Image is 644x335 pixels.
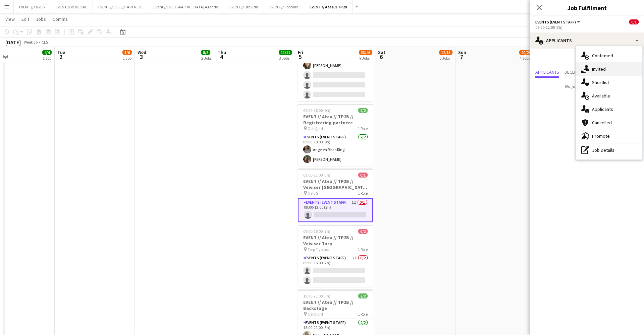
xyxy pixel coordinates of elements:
[358,191,368,196] span: 1 Role
[576,62,642,76] div: Invited
[303,229,330,234] span: 09:00-16:00 (7h)
[56,53,65,61] span: 2
[303,293,330,298] span: 18:00-21:00 (3h)
[50,0,93,13] button: EVENT // VEIDEKKE
[43,56,51,61] div: 1 Job
[298,104,373,166] app-job-card: 09:00-18:00 (9h)2/2EVENT // Atea // TP2B // Registrering partnere Oslofjord1 RoleEvents (Event St...
[138,49,146,55] span: Wed
[36,16,46,22] span: Jobs
[530,3,644,12] h3: Job Fulfilment
[93,0,148,13] button: EVENT // ELLE // PARTNERE
[33,15,49,23] a: Jobs
[137,53,146,61] span: 3
[42,50,52,55] span: 4/4
[358,229,368,234] span: 0/2
[122,50,132,55] span: 5/6
[378,49,385,55] span: Sat
[298,114,373,126] h3: EVENT // Atea // TP2B // Registrering partnere
[576,76,642,89] div: Shortlist
[520,56,532,61] div: 4 Jobs
[298,254,373,287] app-card-role: Events (Event Staff)2I0/209:00-16:00 (7h)
[201,56,212,61] div: 2 Jobs
[298,49,303,55] span: Fri
[457,53,466,61] span: 7
[298,299,373,311] h3: EVENT // Atea // TP2B // Backstage
[298,225,373,287] app-job-card: 09:00-16:00 (7h)0/2EVENT // Atea // TP2B // Veiviser Torp Torp Flyplass1 RoleEvents (Event Staff)...
[359,56,372,61] div: 9 Jobs
[303,173,330,178] span: 09:00-12:00 (3h)
[358,108,368,113] span: 2/2
[535,25,639,30] div: 09:00-12:00 (3h)
[576,89,642,103] div: Available
[629,19,639,24] span: 0/1
[359,50,372,55] span: 33/46
[264,0,304,13] button: EVENT // Foodora
[358,293,368,298] span: 2/2
[298,178,373,190] h3: EVENT // Atea // TP2B // Veiviser [GEOGRAPHIC_DATA] S
[576,103,642,116] div: Applicants
[308,191,318,196] span: Oslo S
[304,0,353,13] button: EVENT // Atea // TP2B
[576,116,642,129] div: Cancelled
[5,16,15,22] span: View
[148,0,224,13] button: Event // [GEOGRAPHIC_DATA] Agenda
[53,16,68,22] span: Comms
[530,81,644,92] p: No pending applicants
[42,40,50,45] div: CEST
[298,133,373,166] app-card-role: Events (Event Staff)2/209:00-18:00 (9h)Angelen Riseo Ring[PERSON_NAME]
[279,50,292,55] span: 11/11
[358,126,368,131] span: 1 Role
[308,247,329,252] span: Torp Flyplass
[439,56,452,61] div: 5 Jobs
[576,143,642,157] div: Job Details
[535,19,581,24] button: Events (Event Staff)
[279,56,292,61] div: 3 Jobs
[123,56,131,61] div: 1 Job
[22,40,39,45] span: Week 36
[439,50,452,55] span: 12/15
[358,173,368,178] span: 0/1
[218,49,226,55] span: Thu
[21,16,29,22] span: Edit
[535,70,559,74] span: Applicants
[530,32,644,49] div: Applicants
[303,108,330,113] span: 09:00-18:00 (9h)
[298,234,373,247] h3: EVENT // Atea // TP2B // Veiviser Torp
[50,15,70,23] a: Comms
[19,15,32,23] a: Edit
[298,169,373,222] app-job-card: 09:00-12:00 (3h)0/1EVENT // Atea // TP2B // Veiviser [GEOGRAPHIC_DATA] S Oslo S1 RoleEvents (Even...
[565,70,583,74] span: Declined
[576,129,642,143] div: Promote
[576,49,642,62] div: Confirmed
[57,49,65,55] span: Tue
[5,39,21,46] div: [DATE]
[224,0,264,13] button: EVENT // Bravida
[298,198,373,222] app-card-role: Events (Event Staff)1I0/109:00-12:00 (3h)
[201,50,210,55] span: 8/8
[308,126,323,131] span: Oslofjord
[535,19,576,24] span: Events (Event Staff)
[358,247,368,252] span: 1 Role
[3,15,17,23] a: View
[358,312,368,317] span: 1 Role
[297,53,303,61] span: 5
[14,0,50,13] button: EVENT // OBOS
[519,50,533,55] span: 20/28
[308,312,323,317] span: Oslofjord
[377,53,385,61] span: 6
[217,53,226,61] span: 4
[458,49,466,55] span: Sun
